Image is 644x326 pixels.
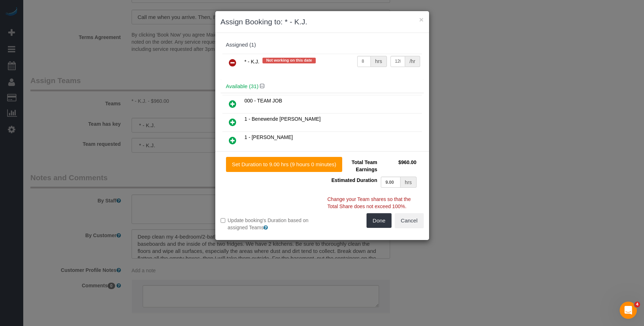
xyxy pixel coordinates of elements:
td: Total Team Earnings [328,157,379,175]
iframe: Intercom live chat [620,302,637,319]
div: hrs [371,56,387,67]
h3: Assign Booking to: * - K.J. [221,16,424,27]
button: × [419,16,423,23]
span: 000 - TEAM JOB [245,98,282,104]
button: Cancel [395,213,424,228]
label: Update booking's Duration based on assigned Teams [221,217,317,231]
span: 1 - [PERSON_NAME] [245,134,293,140]
div: hrs [400,177,416,188]
span: 4 [634,302,640,307]
div: /hr [405,56,420,67]
span: Estimated Duration [331,177,377,183]
span: Not working on this date [262,58,315,63]
button: Done [367,213,392,228]
button: Set Duration to 9.00 hrs (9 hours 0 minutes) [226,157,343,172]
input: Update booking's Duration based on assigned Teams [221,218,225,223]
td: $960.00 [379,157,418,175]
h4: Available (31) [226,83,418,90]
span: * - K.J. [245,59,260,64]
span: 1 - Benewende [PERSON_NAME] [245,116,321,122]
div: Assigned (1) [226,42,418,48]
